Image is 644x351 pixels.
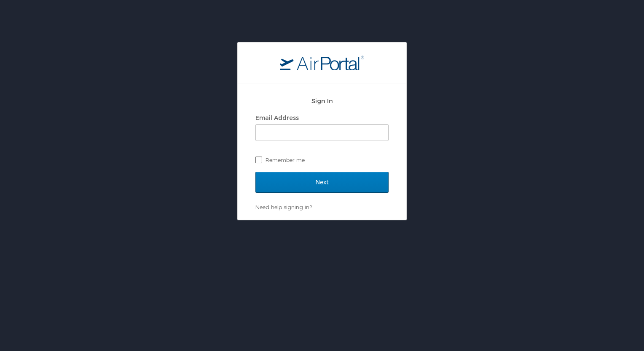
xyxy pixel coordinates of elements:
[255,204,312,210] a: Need help signing in?
[280,55,364,70] img: logo
[255,96,389,106] h2: Sign In
[255,154,389,166] label: Remember me
[255,114,299,121] label: Email Address
[255,172,389,193] input: Next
